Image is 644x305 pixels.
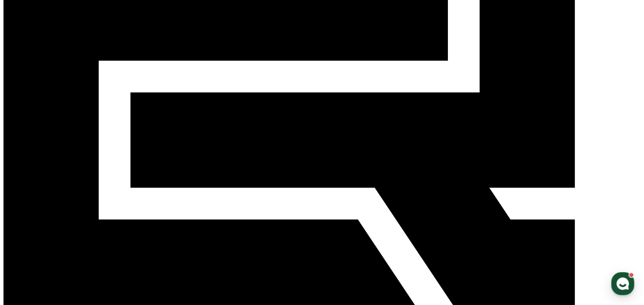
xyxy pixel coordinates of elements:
[2,237,54,257] a: 홈
[127,249,137,256] span: 설정
[106,237,158,257] a: 설정
[54,237,106,257] a: 대화
[26,249,31,256] span: 홈
[75,249,85,256] span: 대화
